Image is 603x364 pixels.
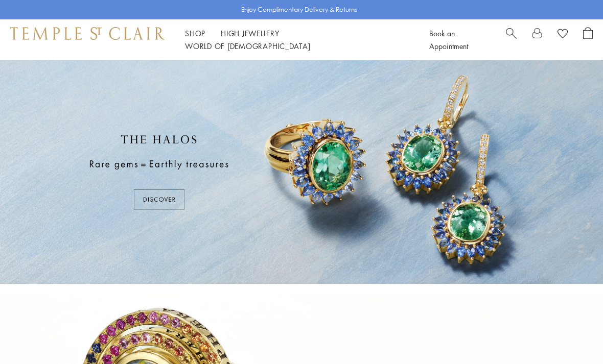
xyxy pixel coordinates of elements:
a: Book an Appointment [429,28,468,51]
p: Enjoy Complimentary Delivery & Returns [241,5,357,15]
a: ShopShop [185,28,205,38]
a: World of [DEMOGRAPHIC_DATA]World of [DEMOGRAPHIC_DATA] [185,41,310,51]
a: Search [506,27,517,53]
nav: Main navigation [185,27,406,53]
a: High JewelleryHigh Jewellery [221,28,280,38]
a: View Wishlist [558,27,568,42]
img: Temple St. Clair [10,27,165,39]
iframe: Gorgias live chat messenger [552,316,593,354]
a: Open Shopping Bag [583,27,593,53]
